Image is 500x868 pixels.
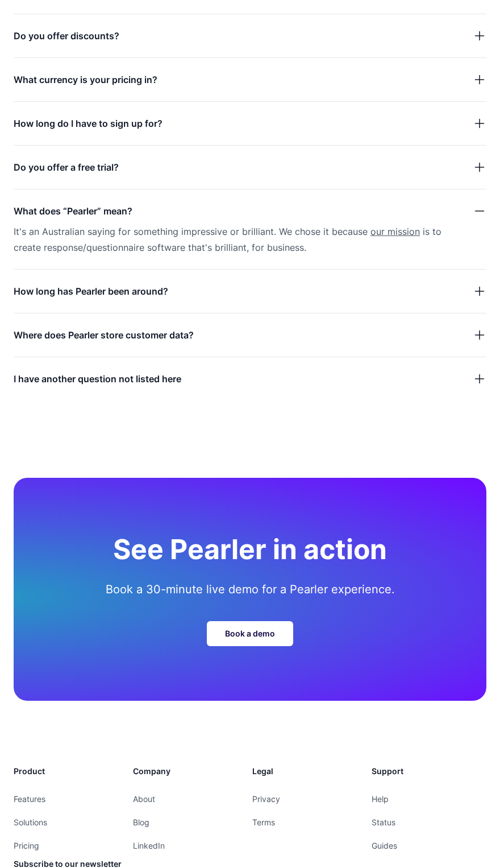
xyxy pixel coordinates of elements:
p: Book a 30-minute live demo for a Pearler experience. [86,580,414,598]
a: Status [372,817,395,827]
a: Book a demo [207,621,293,646]
span: Where does Pearler store customer data? [14,327,194,343]
span: How long do I have to sign up for? [14,115,163,131]
h3: Product [14,764,128,778]
span: Do you offer discounts? [14,28,119,44]
button: How long has Pearler been around? [14,283,486,299]
button: How long do I have to sign up for? [14,115,486,131]
span: What does “Pearler” mean? [14,203,132,219]
button: Do you offer a free trial? [14,159,486,175]
p: It's an Australian saying for something impressive or brilliant. We chose it because is to create... [14,224,459,255]
h3: Support [372,764,486,778]
a: Guides [372,841,397,850]
a: Privacy [252,794,280,804]
a: our mission [370,226,420,237]
button: Where does Pearler store customer data? [14,327,486,343]
a: About [133,794,155,804]
h3: Company [133,764,248,778]
button: I have another question not listed here [14,371,486,387]
a: Help [372,794,389,804]
a: Features [14,794,45,804]
span: How long has Pearler been around? [14,283,168,299]
a: Solutions [14,817,47,827]
h3: Legal [252,764,367,778]
a: Pricing [14,841,39,850]
span: I have another question not listed here [14,371,181,387]
a: LinkedIn [133,841,165,850]
a: Blog [133,817,149,827]
h2: See Pearler in action [50,532,450,567]
a: Terms [252,817,275,827]
button: What currency is your pricing in? [14,72,486,88]
button: Do you offer discounts? [14,28,486,44]
button: What does “Pearler” mean? [14,203,486,219]
span: What currency is your pricing in? [14,72,157,88]
span: Do you offer a free trial? [14,159,119,175]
